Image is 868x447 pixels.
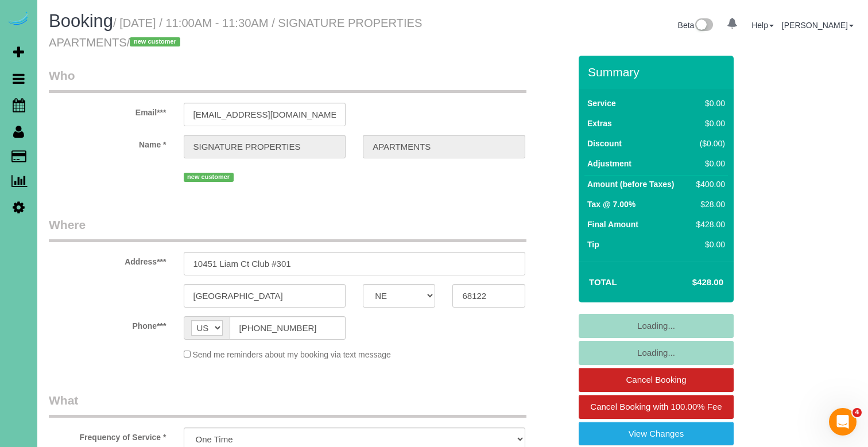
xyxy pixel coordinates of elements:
span: / [127,36,184,49]
strong: Total [589,277,617,287]
h3: Summary [588,65,728,79]
div: ($0.00) [692,138,725,149]
span: Cancel Booking with 100.00% Fee [590,402,722,411]
h4: $428.00 [658,278,723,287]
img: New interface [694,18,713,33]
label: Frequency of Service * [40,427,175,443]
legend: Who [49,67,526,93]
a: Cancel Booking with 100.00% Fee [579,395,734,419]
legend: Where [49,216,526,242]
div: $0.00 [692,98,725,109]
img: Automaid Logo [7,11,30,28]
label: Amount (before Taxes) [587,178,674,190]
span: new customer [130,37,180,46]
span: new customer [184,173,234,182]
span: 4 [852,408,862,417]
label: Adjustment [587,158,631,169]
a: Cancel Booking [579,368,734,392]
label: Extras [587,118,612,129]
label: Final Amount [587,219,638,230]
div: $400.00 [692,178,725,190]
a: [PERSON_NAME] [782,21,854,30]
a: View Changes [579,422,734,446]
label: Name * [40,135,175,150]
small: / [DATE] / 11:00AM - 11:30AM / SIGNATURE PROPERTIES APARTMENTS [49,17,422,49]
a: Beta [678,21,714,30]
span: Booking [49,11,113,31]
iframe: Intercom live chat [829,408,857,436]
label: Service [587,98,616,109]
div: $428.00 [692,219,725,230]
div: $0.00 [692,158,725,169]
a: Help [751,21,774,30]
label: Discount [587,138,622,149]
label: Tax @ 7.00% [587,199,635,210]
div: $0.00 [692,118,725,129]
legend: What [49,392,526,418]
label: Tip [587,239,599,250]
div: $0.00 [692,239,725,250]
span: Send me reminders about my booking via text message [192,350,391,359]
div: $28.00 [692,199,725,210]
